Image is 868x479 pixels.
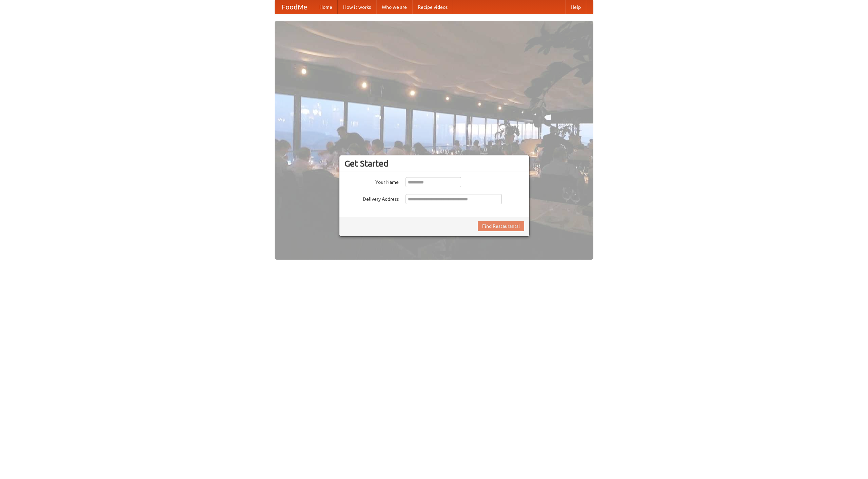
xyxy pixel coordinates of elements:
label: Delivery Address [344,194,399,202]
button: Find Restaurants! [478,221,524,231]
a: FoodMe [275,0,314,14]
a: Home [314,0,338,14]
a: How it works [338,0,376,14]
a: Help [565,0,586,14]
a: Recipe videos [412,0,453,14]
a: Who we are [376,0,412,14]
h3: Get Started [344,158,524,169]
label: Your Name [344,177,399,186]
